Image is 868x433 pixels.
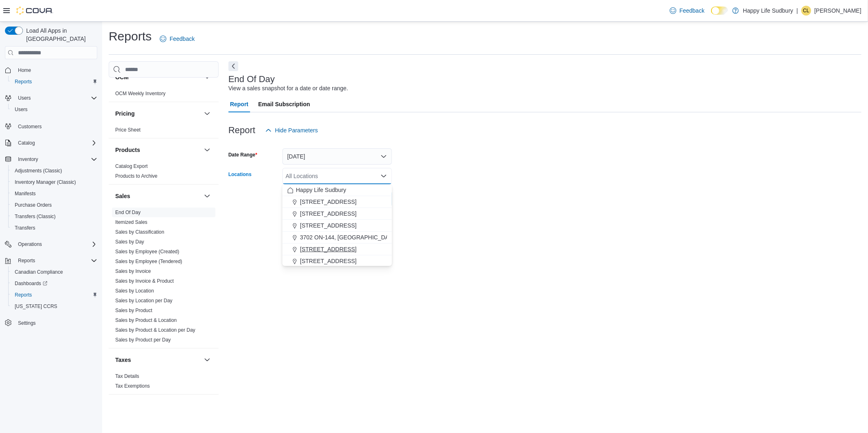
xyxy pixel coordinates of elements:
[115,229,164,235] span: Sales by Classification
[15,154,97,164] span: Inventory
[15,318,97,328] span: Settings
[15,154,41,164] button: Inventory
[11,77,97,87] span: Reports
[109,208,219,348] div: Sales
[18,123,42,130] span: Customers
[796,6,798,16] p: |
[11,77,35,87] a: Reports
[115,192,130,200] h3: Sales
[115,383,150,389] span: Tax Exemptions
[11,200,55,210] a: Purchase Orders
[115,146,140,154] h3: Products
[115,219,148,225] a: Itemized Sales
[15,213,56,220] span: Transfers (Classic)
[282,148,392,165] button: [DATE]
[115,146,201,154] button: Products
[115,109,201,118] button: Pricing
[115,173,157,179] a: Products to Archive
[8,188,101,199] button: Manifests
[15,190,36,197] span: Manifests
[115,219,148,225] span: Itemized Sales
[8,211,101,222] button: Transfers (Classic)
[15,239,97,249] span: Operations
[15,202,52,208] span: Purchase Orders
[115,210,141,215] a: End Of Day
[15,179,76,185] span: Inventory Manager (Classic)
[115,109,134,118] h3: Pricing
[814,6,861,16] p: [PERSON_NAME]
[282,220,392,232] button: [STREET_ADDRESS]
[16,7,53,15] img: Cova
[115,192,201,200] button: Sales
[109,371,219,394] div: Taxes
[680,7,705,15] span: Feedback
[11,290,97,300] span: Reports
[202,109,212,118] button: Pricing
[711,7,728,15] input: Dark Mode
[15,122,45,132] a: Customers
[23,27,97,43] span: Load All Apps in [GEOGRAPHIC_DATA]
[11,105,31,114] a: Users
[115,317,177,324] span: Sales by Product & Location
[11,166,65,176] a: Adjustments (Classic)
[202,355,212,365] button: Taxes
[11,223,97,233] span: Transfers
[8,199,101,211] button: Purchase Orders
[115,278,174,284] a: Sales by Invoice & Product
[8,104,101,115] button: Users
[18,257,35,264] span: Reports
[282,184,392,196] button: Happy Life Sudbury
[15,280,47,287] span: Dashboards
[8,176,101,188] button: Inventory Manager (Classic)
[202,145,212,155] button: Products
[18,95,31,101] span: Users
[115,127,141,133] span: Price Sheet
[115,229,164,235] a: Sales by Classification
[109,161,219,184] div: Products
[115,383,150,389] a: Tax Exemptions
[801,6,811,16] div: Carrington LeBlanc-Nelson
[115,91,166,96] a: OCM Weekly Inventory
[15,269,63,275] span: Canadian Compliance
[380,173,387,179] button: Close list of options
[282,243,392,255] button: [STREET_ADDRESS]
[2,239,101,250] button: Operations
[11,267,97,277] span: Canadian Compliance
[667,2,708,19] a: Feedback
[8,289,101,301] button: Reports
[230,96,248,112] span: Report
[2,137,101,149] button: Catalog
[115,337,171,343] span: Sales by Product per Day
[115,356,201,364] button: Taxes
[11,105,97,114] span: Users
[202,191,212,201] button: Sales
[115,239,144,245] span: Sales by Day
[11,200,97,210] span: Purchase Orders
[282,184,392,279] div: Choose from the following options
[11,189,97,199] span: Manifests
[15,93,34,103] button: Users
[115,249,179,254] a: Sales by Employee (Created)
[115,239,144,245] a: Sales by Day
[170,35,195,43] span: Feedback
[258,96,310,112] span: Email Subscription
[8,165,101,176] button: Adjustments (Classic)
[300,198,356,206] span: [STREET_ADDRESS]
[115,259,182,264] a: Sales by Employee (Tendered)
[115,90,166,97] span: OCM Weekly Inventory
[115,268,151,274] a: Sales by Invoice
[115,373,139,379] a: Tax Details
[15,239,45,249] button: Operations
[18,140,35,146] span: Catalog
[115,356,131,364] h3: Taxes
[115,307,152,314] span: Sales by Product
[15,106,27,113] span: Users
[282,196,392,208] button: [STREET_ADDRESS]
[109,89,219,102] div: OCM
[8,222,101,234] button: Transfers
[228,61,238,71] button: Next
[115,297,172,304] span: Sales by Location per Day
[15,121,97,131] span: Customers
